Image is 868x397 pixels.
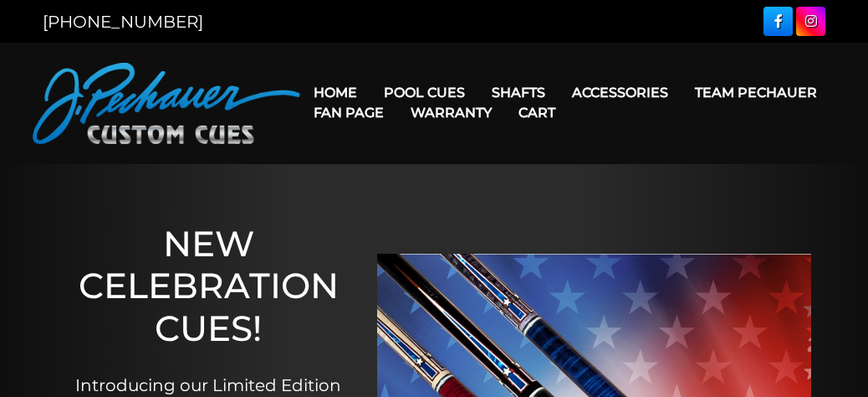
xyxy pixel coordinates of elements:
a: Shafts [478,71,559,114]
a: Warranty [397,91,505,134]
a: Cart [505,91,569,134]
h1: NEW CELEBRATION CUES! [74,223,344,349]
img: Pechauer Custom Cues [33,63,300,144]
a: [PHONE_NUMBER] [43,12,203,32]
a: Home [300,71,370,114]
a: Team Pechauer [682,71,830,114]
a: Accessories [559,71,682,114]
a: Fan Page [300,91,397,134]
a: Pool Cues [370,71,478,114]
